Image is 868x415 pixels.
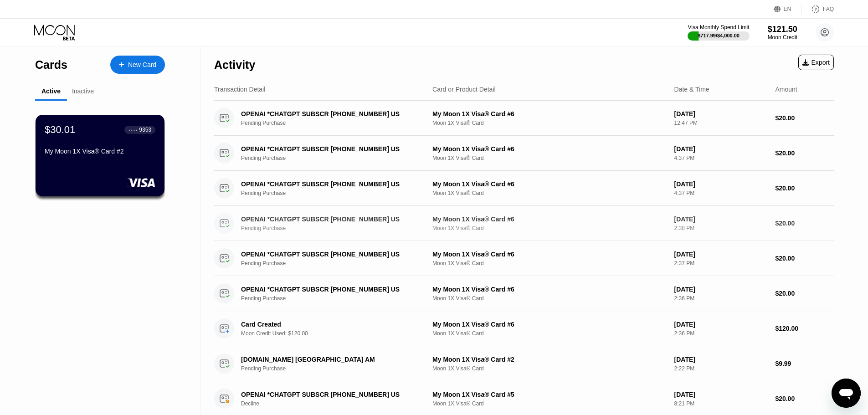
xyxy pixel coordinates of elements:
div: Card Created [241,321,418,328]
div: OPENAI *CHATGPT SUBSCR [PHONE_NUMBER] USPending PurchaseMy Moon 1X Visa® Card #6Moon 1X Visa® Car... [214,136,834,171]
div: FAQ [823,6,834,12]
div: 8:21 PM [674,400,768,407]
div: 4:37 PM [674,155,768,161]
div: $717.99 / $4,000.00 [698,33,740,38]
div: Decline [241,400,431,407]
div: OPENAI *CHATGPT SUBSCR [PHONE_NUMBER] USPending PurchaseMy Moon 1X Visa® Card #6Moon 1X Visa® Car... [214,241,834,276]
div: [DOMAIN_NAME] [GEOGRAPHIC_DATA] AM [241,356,418,363]
div: [DATE] [674,110,768,118]
div: 4:37 PM [674,190,768,196]
div: [DOMAIN_NAME] [GEOGRAPHIC_DATA] AMPending PurchaseMy Moon 1X Visa® Card #2Moon 1X Visa® Card[DATE... [214,346,834,381]
div: $20.00 [775,149,834,157]
div: EN [774,5,802,14]
div: $120.00 [775,325,834,332]
div: Card CreatedMoon Credit Used: $120.00My Moon 1X Visa® Card #6Moon 1X Visa® Card[DATE]2:36 PM$120.00 [214,311,834,346]
div: Inactive [72,87,94,95]
div: EN [784,6,791,12]
div: Pending Purchase [241,365,431,372]
div: Moon Credit [768,34,797,41]
div: $20.00 [775,255,834,262]
div: [DATE] [674,145,768,153]
div: Transaction Detail [214,86,265,93]
div: Amount [775,86,797,93]
div: OPENAI *CHATGPT SUBSCR [PHONE_NUMBER] US [241,180,418,188]
div: Moon 1X Visa® Card [432,260,667,266]
div: 2:37 PM [674,260,768,266]
div: OPENAI *CHATGPT SUBSCR [PHONE_NUMBER] USPending PurchaseMy Moon 1X Visa® Card #6Moon 1X Visa® Car... [214,171,834,206]
div: $20.00 [775,220,834,227]
div: Date & Time [674,86,709,93]
div: Card or Product Detail [432,86,496,93]
div: $121.50 [768,25,797,34]
div: Moon 1X Visa® Card [432,225,667,231]
div: [DATE] [674,356,768,363]
div: My Moon 1X Visa® Card #2 [432,356,667,363]
div: OPENAI *CHATGPT SUBSCR [PHONE_NUMBER] US [241,391,418,398]
div: Pending Purchase [241,155,431,161]
div: $9.99 [775,360,834,367]
div: FAQ [802,5,834,14]
div: OPENAI *CHATGPT SUBSCR [PHONE_NUMBER] US [241,110,418,118]
div: My Moon 1X Visa® Card #2 [45,148,155,155]
div: [DATE] [674,180,768,188]
div: OPENAI *CHATGPT SUBSCR [PHONE_NUMBER] US [241,145,418,153]
div: New Card [110,56,165,74]
div: New Card [128,61,156,69]
div: OPENAI *CHATGPT SUBSCR [PHONE_NUMBER] US [241,251,418,258]
div: Export [798,55,834,70]
iframe: Mesajlaşma penceresini başlatma düğmesi [832,379,861,408]
div: Cards [35,58,67,72]
div: My Moon 1X Visa® Card #6 [432,321,667,328]
div: 2:38 PM [674,225,768,231]
div: Moon 1X Visa® Card [432,365,667,372]
div: Moon Credit Used: $120.00 [241,330,431,337]
div: 12:47 PM [674,120,768,126]
div: Pending Purchase [241,120,431,126]
div: My Moon 1X Visa® Card #5 [432,391,667,398]
div: Active [41,87,61,95]
div: Moon 1X Visa® Card [432,400,667,407]
div: Moon 1X Visa® Card [432,190,667,196]
div: Pending Purchase [241,225,431,231]
div: My Moon 1X Visa® Card #6 [432,215,667,223]
div: $20.00 [775,184,834,192]
div: Export [802,59,830,66]
div: $20.00 [775,114,834,122]
div: [DATE] [674,321,768,328]
div: ● ● ● ● [128,128,138,131]
div: My Moon 1X Visa® Card #6 [432,110,667,118]
div: $20.00 [775,395,834,402]
div: 2:22 PM [674,365,768,372]
div: $30.01● ● ● ●9353My Moon 1X Visa® Card #2 [36,115,164,196]
div: Pending Purchase [241,190,431,196]
div: $20.00 [775,290,834,297]
div: Visa Monthly Spend Limit$717.99/$4,000.00 [688,24,749,41]
div: 2:36 PM [674,295,768,302]
div: Moon 1X Visa® Card [432,330,667,337]
div: Activity [214,58,255,72]
div: Pending Purchase [241,260,431,266]
div: OPENAI *CHATGPT SUBSCR [PHONE_NUMBER] USPending PurchaseMy Moon 1X Visa® Card #6Moon 1X Visa® Car... [214,276,834,311]
div: Pending Purchase [241,295,431,302]
div: [DATE] [674,215,768,223]
div: [DATE] [674,286,768,293]
div: My Moon 1X Visa® Card #6 [432,286,667,293]
div: OPENAI *CHATGPT SUBSCR [PHONE_NUMBER] USPending PurchaseMy Moon 1X Visa® Card #6Moon 1X Visa® Car... [214,101,834,136]
div: Visa Monthly Spend Limit [688,24,749,31]
div: $121.50Moon Credit [768,25,797,41]
div: My Moon 1X Visa® Card #6 [432,180,667,188]
div: 9353 [139,127,151,133]
div: Moon 1X Visa® Card [432,155,667,161]
div: [DATE] [674,251,768,258]
div: Moon 1X Visa® Card [432,120,667,126]
div: $30.01 [45,124,75,136]
div: 2:36 PM [674,330,768,337]
div: OPENAI *CHATGPT SUBSCR [PHONE_NUMBER] US [241,215,418,223]
div: My Moon 1X Visa® Card #6 [432,145,667,153]
div: My Moon 1X Visa® Card #6 [432,251,667,258]
div: OPENAI *CHATGPT SUBSCR [PHONE_NUMBER] US [241,286,418,293]
div: [DATE] [674,391,768,398]
div: OPENAI *CHATGPT SUBSCR [PHONE_NUMBER] USPending PurchaseMy Moon 1X Visa® Card #6Moon 1X Visa® Car... [214,206,834,241]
